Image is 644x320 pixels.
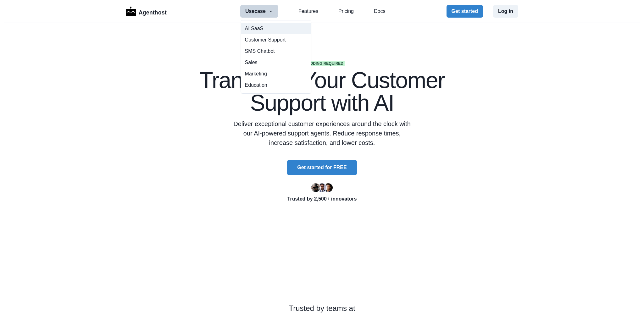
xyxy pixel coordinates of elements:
[240,5,278,18] button: Usecase
[241,23,311,34] button: AI SaaS
[126,7,136,16] img: Logo
[126,6,167,17] a: LogoAgenthost
[171,69,473,114] h1: Transform Your Customer Support with AI
[318,183,326,192] img: Segun Adebayo
[241,68,311,80] button: Marketing
[241,34,311,46] button: Customer Support
[139,6,167,17] p: Agenthost
[20,303,624,314] p: Trusted by teams at
[311,183,320,192] img: Ryan Florence
[241,80,311,91] button: Education
[374,8,385,15] a: Docs
[298,8,318,15] a: Features
[447,5,483,18] button: Get started
[299,61,345,66] span: No coding required
[241,57,311,68] button: Sales
[338,8,354,15] a: Pricing
[171,195,473,203] p: Trusted by 2,500+ innovators
[231,119,413,147] p: Deliver exceptional customer experiences around the clock with our AI-powered support agents. Red...
[324,183,333,192] img: Kent Dodds
[287,160,357,175] button: Get started for FREE
[493,5,518,18] button: Log in
[241,46,311,57] a: SMS Chatbot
